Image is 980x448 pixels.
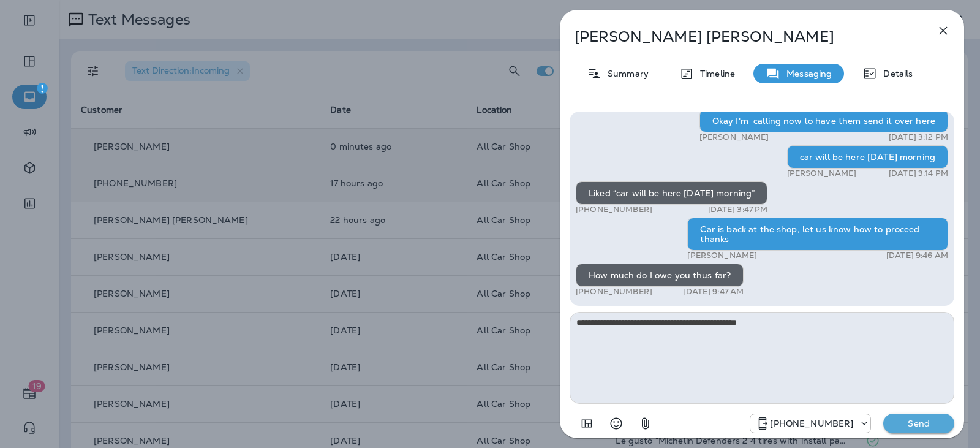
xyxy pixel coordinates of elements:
p: [DATE] 3:14 PM [889,169,948,178]
button: Send [883,414,954,433]
p: Timeline [694,69,735,78]
p: [DATE] 3:47 PM [708,205,768,215]
div: Liked “car will be here [DATE] morning” [576,181,767,205]
p: Send [893,418,944,429]
p: [PHONE_NUMBER] [576,287,652,297]
div: Car is back at the shop, let us know how to proceed thanks [687,218,948,251]
p: [DATE] 9:47 AM [683,287,744,297]
p: [PHONE_NUMBER] [576,205,652,215]
p: [PERSON_NAME] [687,251,757,260]
p: [PERSON_NAME] [699,132,769,142]
div: Okay I'm calling now to have them send it over here [699,109,948,132]
p: Summary [601,69,649,78]
p: [PHONE_NUMBER] [770,419,853,428]
p: Details [877,69,913,78]
p: [DATE] 3:12 PM [889,132,948,142]
div: How much do I owe you thus far? [576,264,744,287]
p: [PERSON_NAME] [787,169,857,178]
button: Select an emoji [604,411,628,436]
button: Add in a premade template [575,411,599,436]
p: [DATE] 9:46 AM [886,251,948,260]
p: [PERSON_NAME] [PERSON_NAME] [575,28,909,45]
p: Messaging [780,69,832,78]
div: car will be here [DATE] morning [787,145,948,169]
div: +1 (689) 265-4479 [750,416,870,431]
